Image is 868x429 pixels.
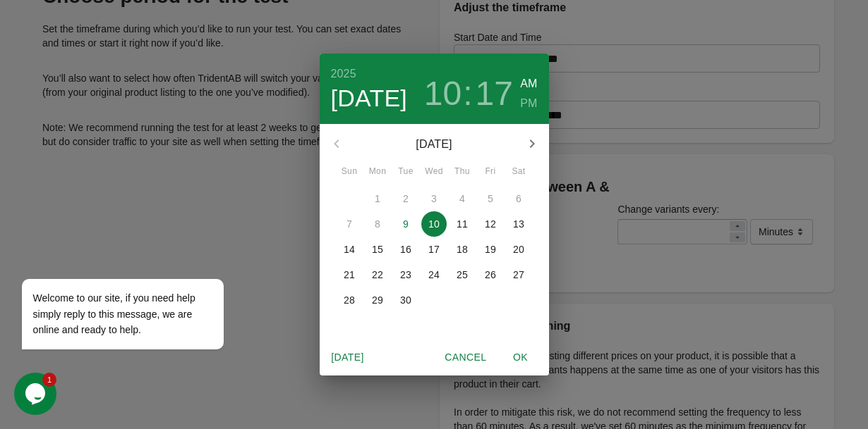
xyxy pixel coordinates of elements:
[463,74,472,113] h3: :
[450,211,475,237] button: 11
[337,262,362,287] button: 21
[344,293,355,307] p: 28
[478,237,503,262] button: 19
[506,165,531,179] span: Sat
[476,74,513,113] button: 17
[506,262,531,287] button: 27
[403,217,409,231] p: 9
[504,349,538,366] span: OK
[520,94,537,113] button: PM
[337,165,362,179] span: Sun
[428,217,440,231] p: 10
[14,151,268,366] iframe: chat widget
[513,242,524,256] p: 20
[393,165,418,179] span: Tue
[331,349,365,366] span: [DATE]
[445,349,486,366] span: Cancel
[393,262,418,287] button: 23
[372,242,383,256] p: 15
[421,165,447,179] span: Wed
[478,262,503,287] button: 26
[506,237,531,262] button: 20
[513,268,524,282] p: 27
[325,344,370,371] button: [DATE]
[372,293,383,307] p: 29
[506,211,531,237] button: 13
[450,237,475,262] button: 18
[400,268,411,282] p: 23
[485,217,496,231] p: 12
[450,165,475,179] span: Thu
[331,84,408,113] button: [DATE]
[485,242,496,256] p: 19
[354,136,515,153] p: [DATE]
[478,165,503,179] span: Fri
[365,165,390,179] span: Mon
[421,237,447,262] button: 17
[393,287,418,313] button: 30
[421,211,447,237] button: 10
[400,293,411,307] p: 30
[485,268,496,282] p: 26
[478,211,503,237] button: 12
[428,242,440,256] p: 17
[457,242,468,256] p: 18
[421,262,447,287] button: 24
[14,373,59,415] iframe: chat widget
[439,344,492,371] button: Cancel
[457,217,468,231] p: 11
[450,262,475,287] button: 25
[498,344,543,371] button: OK
[520,74,537,94] button: AM
[372,268,383,282] p: 22
[337,237,362,262] button: 14
[344,268,355,282] p: 21
[457,268,468,282] p: 25
[400,242,411,256] p: 16
[393,237,418,262] button: 16
[393,211,418,237] button: 9
[428,268,440,282] p: 24
[513,217,524,231] p: 13
[365,237,390,262] button: 15
[344,242,355,256] p: 14
[331,64,356,84] button: 2025
[365,262,390,287] button: 22
[365,287,390,313] button: 29
[337,287,362,313] button: 28
[424,74,462,113] button: 10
